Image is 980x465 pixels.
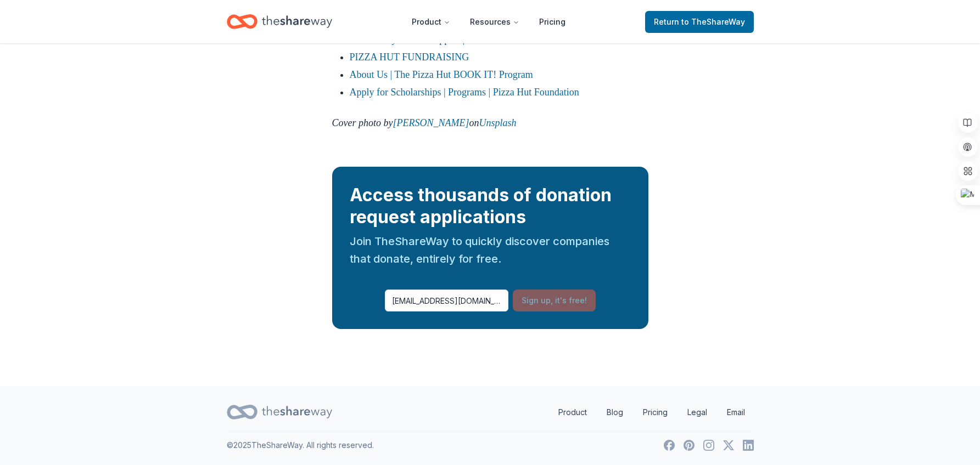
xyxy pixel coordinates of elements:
[654,15,745,29] span: Return
[718,401,754,423] a: Email
[634,401,676,423] a: Pricing
[350,87,579,98] a: Apply for Scholarships | Programs | Pizza Hut Foundation
[550,401,596,423] a: Product
[350,69,533,80] a: About Us | The Pizza Hut BOOK IT! Program
[645,11,754,33] a: Returnto TheShareWay
[385,290,508,311] input: Enter email address
[681,17,745,26] span: to TheShareWay
[598,401,632,423] a: Blog
[332,117,517,128] em: Cover photo by on
[227,439,374,452] p: © 2025 TheShareWay. All rights reserved.
[403,11,459,33] button: Product
[550,401,754,423] nav: quick links
[350,52,469,63] a: PIZZA HUT FUNDRAISING
[461,11,528,33] button: Resources
[530,11,574,33] a: Pricing
[679,401,716,423] a: Legal
[227,9,332,35] a: Home
[479,117,516,128] a: Unsplash
[350,232,631,268] div: Join TheShareWay to quickly discover companies that donate, entirely for free.
[393,117,469,128] a: [PERSON_NAME]
[350,184,631,228] div: Access thousands of donation request applications
[403,9,574,35] nav: Main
